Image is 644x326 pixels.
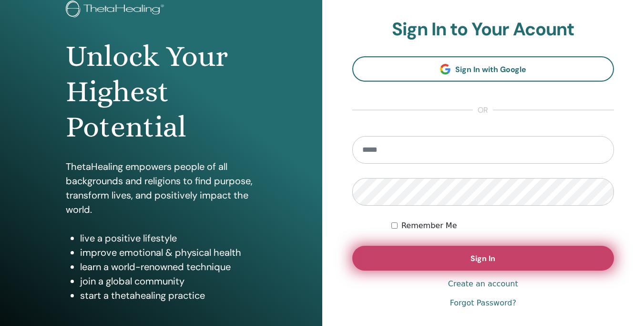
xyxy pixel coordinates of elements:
[80,288,256,303] li: start a thetahealing practice
[80,231,256,245] li: live a positive lifestyle
[391,220,614,231] div: Keep me authenticated indefinitely or until I manually logout
[352,56,614,82] a: Sign In with Google
[401,220,457,231] label: Remember Me
[455,64,526,74] span: Sign In with Google
[66,39,256,145] h1: Unlock Your Highest Potential
[80,274,256,288] li: join a global community
[352,19,614,41] h2: Sign In to Your Acount
[473,105,493,116] span: or
[80,260,256,274] li: learn a world-renowned technique
[66,159,256,217] p: ThetaHealing empowers people of all backgrounds and religions to find purpose, transform lives, a...
[448,278,518,290] a: Create an account
[80,245,256,260] li: improve emotional & physical health
[470,253,495,263] span: Sign In
[352,246,614,271] button: Sign In
[450,297,516,309] a: Forgot Password?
